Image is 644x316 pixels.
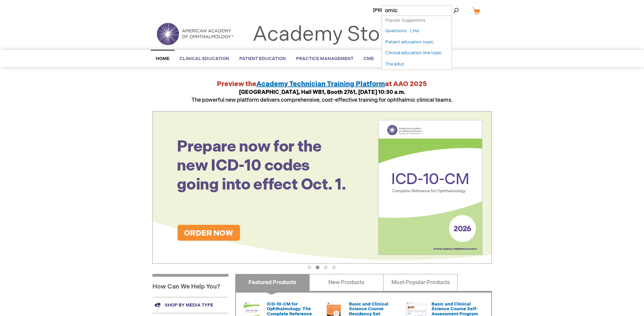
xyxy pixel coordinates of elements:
[364,56,374,61] span: CME
[191,89,453,103] span: The powerful new platform delivers comprehensive, cost-effective training for ophthalmic clinical...
[180,56,229,61] span: Clinical Education
[383,274,458,291] a: Most Popular Products
[152,297,228,313] a: Shop by media type
[373,7,411,13] a: [PERSON_NAME]
[385,18,425,23] span: Popular Suggestions
[296,56,353,61] span: Practice Management
[152,274,228,297] h1: How Can We Help You?
[309,274,384,291] a: New Products
[385,61,404,67] a: The educ
[235,274,310,291] a: Featured Products
[239,56,286,61] span: Patient Education
[156,56,169,61] span: Home
[332,265,336,269] button: 4 of 4
[385,39,434,45] a: Patient education topic
[308,265,311,269] button: 1 of 4
[239,89,405,96] strong: [GEOGRAPHIC_DATA], Hall WB1, Booth 2761, [DATE] 10:30 a.m.
[436,3,461,17] span: Search
[316,265,319,269] button: 2 of 4
[217,80,427,88] strong: Preview the at AAO 2025
[385,28,407,34] a: Questions
[385,50,442,56] a: Clinical education line topic
[382,5,452,16] input: Name, # or keyword
[324,265,328,269] button: 3 of 4
[410,28,419,34] a: Line
[256,80,385,88] a: Academy Technician Training Platform
[253,22,399,47] a: Academy Store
